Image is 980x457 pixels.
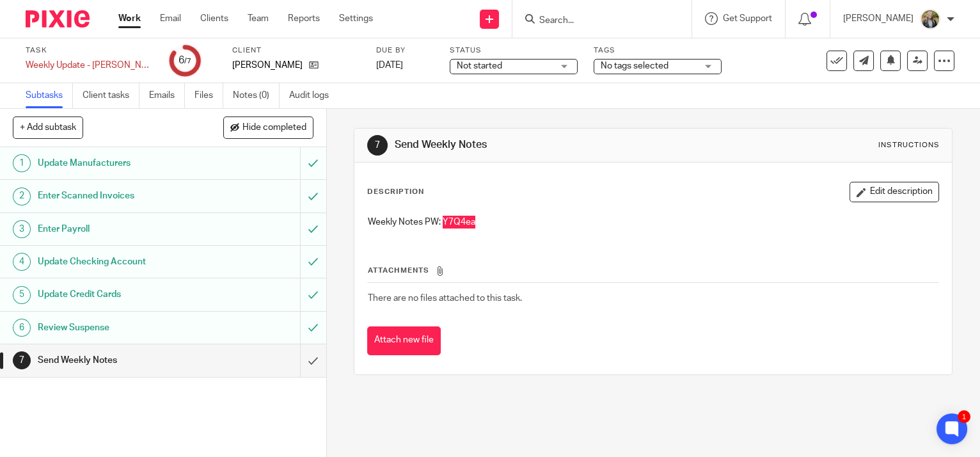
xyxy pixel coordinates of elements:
div: 1 [13,154,31,172]
div: Weekly Update - Wilson [26,59,154,72]
a: Reports [288,12,320,25]
a: Subtasks [26,83,73,108]
span: No tags selected [601,61,668,70]
a: Clients [200,12,228,25]
div: 4 [13,253,31,271]
span: Attachments [368,267,429,274]
h1: Review Suspense [38,318,204,337]
a: Settings [339,12,373,25]
a: Notes (0) [233,83,280,108]
a: Email [160,12,181,25]
span: Hide completed [242,123,306,133]
h1: Update Checking Account [38,252,204,271]
button: Hide completed [223,116,313,138]
small: /7 [184,58,191,65]
span: Get Support [723,14,772,23]
h1: Send Weekly Notes [395,138,681,152]
input: Search [538,15,653,27]
a: Team [248,12,269,25]
h1: Update Credit Cards [38,285,204,304]
label: Due by [376,45,434,56]
span: [DATE] [376,61,403,70]
label: Status [450,45,578,56]
a: Emails [149,83,185,108]
img: Pixie [26,10,90,28]
p: [PERSON_NAME] [843,12,913,25]
div: Instructions [878,140,939,150]
span: There are no files attached to this task. [368,294,522,303]
img: image.jpg [920,9,940,29]
button: Attach new file [367,326,441,355]
label: Tags [594,45,722,56]
div: 7 [13,351,31,369]
p: Description [367,187,424,197]
h1: Enter Payroll [38,220,204,239]
a: Audit logs [289,83,338,108]
button: + Add subtask [13,116,83,138]
span: Not started [457,61,502,70]
div: 6 [13,319,31,337]
h1: Update Manufacturers [38,154,204,173]
div: 6 [178,53,191,68]
div: 7 [367,135,388,156]
div: 1 [958,410,970,423]
h1: Send Weekly Notes [38,351,204,370]
h1: Enter Scanned Invoices [38,186,204,205]
label: Task [26,45,154,56]
p: [PERSON_NAME] [232,59,303,72]
a: Work [118,12,141,25]
div: 2 [13,188,31,205]
div: 5 [13,286,31,304]
a: Files [194,83,223,108]
div: Weekly Update - [PERSON_NAME] [26,59,154,72]
label: Client [232,45,360,56]
p: Weekly Notes PW: Y7Q4ea [368,216,938,228]
a: Client tasks [83,83,139,108]
button: Edit description [850,182,939,202]
div: 3 [13,220,31,238]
